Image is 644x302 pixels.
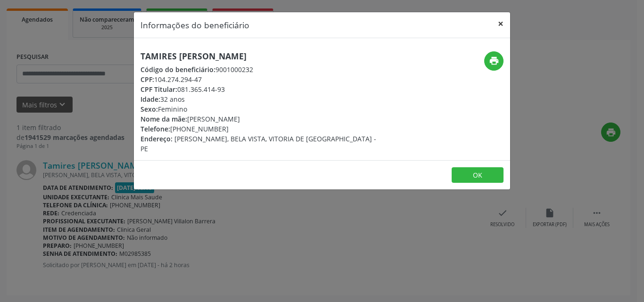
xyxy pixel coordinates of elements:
div: 32 anos [140,94,378,104]
span: CPF Titular: [140,85,177,94]
i: print [489,56,499,66]
div: 104.274.294-47 [140,74,378,84]
div: 081.365.414-93 [140,84,378,94]
span: Endereço: [140,134,173,143]
span: Nome da mãe: [140,114,187,123]
button: OK [452,167,504,183]
span: Código do beneficiário: [140,65,215,74]
span: Idade: [140,95,160,104]
div: 9001000232 [140,65,378,74]
div: [PHONE_NUMBER] [140,124,378,134]
span: Telefone: [140,124,170,133]
span: CPF: [140,75,154,84]
span: Sexo: [140,105,158,114]
div: Feminino [140,104,378,114]
h5: Tamires [PERSON_NAME] [140,51,378,61]
span: [PERSON_NAME], BELA VISTA, VITORIA DE [GEOGRAPHIC_DATA] - PE [140,134,376,153]
div: [PERSON_NAME] [140,114,378,124]
button: print [484,51,504,71]
button: Close [491,12,510,35]
h5: Informações do beneficiário [140,19,249,31]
